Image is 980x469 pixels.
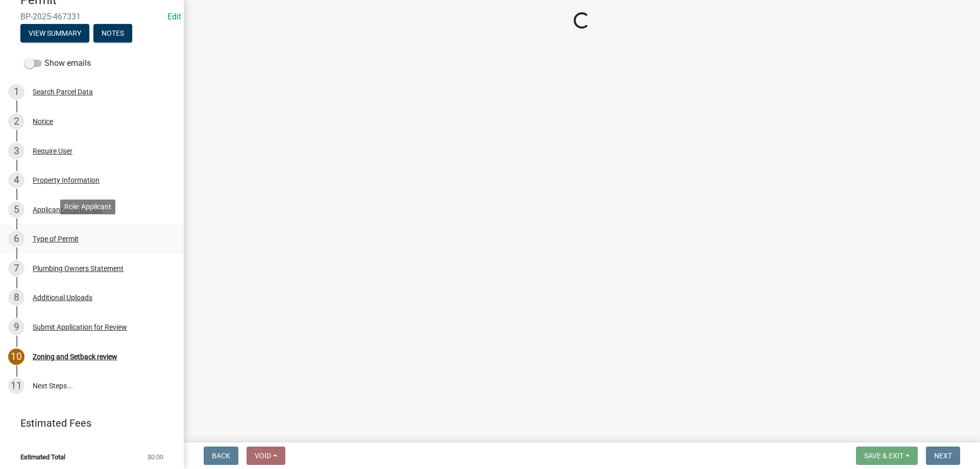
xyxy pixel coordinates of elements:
span: Back [212,452,230,460]
span: Estimated Total [20,454,65,460]
div: 7 [8,260,24,277]
div: 1 [8,84,24,100]
div: 3 [8,143,24,159]
wm-modal-confirm: Summary [20,30,89,38]
div: Require User [33,147,72,155]
div: 4 [8,172,24,188]
div: Type of Permit [33,235,79,242]
span: Next [934,452,952,460]
a: Edit [167,12,181,21]
div: Property Information [33,177,100,184]
a: Estimated Fees [8,413,167,433]
div: 9 [8,319,24,335]
button: Next [926,447,960,465]
div: Plumbing Owners Statement [33,265,124,272]
span: $0.00 [148,454,163,460]
div: 2 [8,113,24,130]
div: Applicant Information [33,206,102,213]
button: Notes [93,24,132,42]
div: 10 [8,349,24,365]
div: Additional Uploads [33,294,92,301]
div: Search Parcel Data [33,88,93,95]
div: 5 [8,202,24,218]
span: Save & Exit [864,452,903,460]
label: Show emails [24,57,91,69]
div: 8 [8,289,24,306]
wm-modal-confirm: Notes [93,30,132,38]
button: Void [247,447,285,465]
wm-modal-confirm: Edit Application Number [167,12,181,21]
div: Role: Applicant [60,200,115,214]
button: Save & Exit [856,447,918,465]
div: Notice [33,118,53,125]
button: Back [204,447,238,465]
span: Void [255,452,271,460]
div: Submit Application for Review [33,324,127,331]
div: 6 [8,231,24,247]
button: View Summary [20,24,89,42]
div: 11 [8,378,24,394]
div: Zoning and Setback review [33,353,117,360]
span: BP-2025-467331 [20,12,163,21]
